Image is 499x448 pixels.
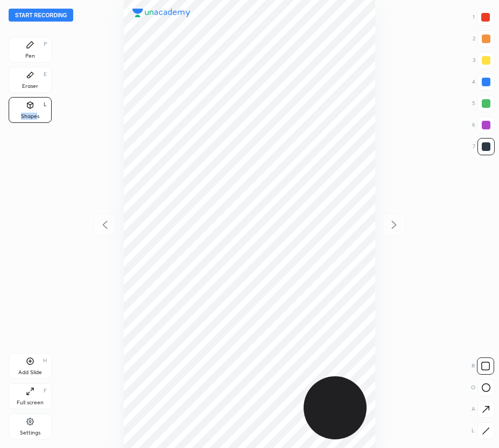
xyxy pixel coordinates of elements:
[44,102,47,107] div: L
[9,9,73,22] button: Start recording
[20,430,40,436] div: Settings
[472,422,494,439] div: L
[44,72,47,77] div: E
[473,138,495,155] div: 7
[473,30,495,47] div: 2
[44,388,47,394] div: F
[25,53,35,59] div: Pen
[22,84,38,89] div: Eraser
[43,358,47,363] div: H
[471,379,495,396] div: O
[473,52,495,69] div: 3
[17,400,44,405] div: Full screen
[472,401,495,418] div: A
[472,116,495,134] div: 6
[44,42,47,47] div: P
[472,357,494,375] div: R
[18,370,42,375] div: Add Slide
[472,95,495,112] div: 5
[21,114,39,119] div: Shapes
[472,73,495,91] div: 4
[473,9,494,26] div: 1
[132,9,191,17] img: logo.38c385cc.svg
